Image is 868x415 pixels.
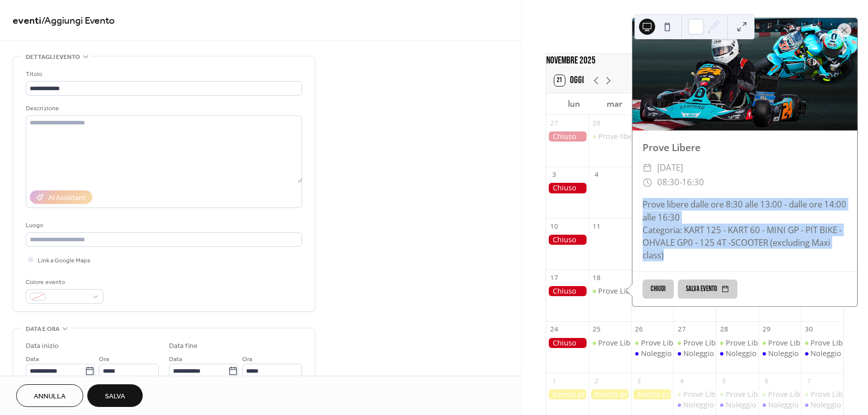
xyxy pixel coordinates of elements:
[643,280,674,299] button: Chiudi
[673,349,716,359] div: Noleggio kart
[550,325,559,334] div: 24
[759,400,801,410] div: Noleggio kart
[683,338,727,348] div: Prove Libere
[38,255,90,266] span: Link a Google Maps
[683,349,730,359] div: Noleggio kart
[41,11,115,31] span: / Aggiungi Evento
[643,161,652,175] div: ​
[99,354,109,365] span: Ora
[683,389,727,399] div: Prove Libere
[716,400,758,410] div: Noleggio kart
[550,118,559,127] div: 27
[592,118,601,127] div: 28
[26,103,300,114] div: Descrizione
[726,338,769,348] div: Prove Libere
[801,400,843,410] div: Noleggio kart
[801,349,843,359] div: Noleggio kart
[631,389,673,399] div: Evento privato
[811,400,857,410] div: Noleggio kart
[589,131,631,142] div: Prove libere
[673,400,716,410] div: Noleggio kart
[768,349,815,359] div: Noleggio kart
[716,349,758,359] div: Noleggio kart
[720,376,729,385] div: 5
[804,376,814,385] div: 7
[87,384,143,407] button: Salva
[546,338,589,348] div: Chiuso
[594,93,634,115] div: mar
[546,389,589,399] div: Evento privato
[169,341,198,352] div: Data fine
[716,338,758,348] div: Prove Libere
[550,222,559,231] div: 10
[682,175,704,190] span: 16:30
[720,325,729,334] div: 28
[759,338,801,348] div: Prove Libere
[554,93,595,115] div: lun
[726,400,772,410] div: Noleggio kart
[589,338,631,348] div: Prove Libere
[726,349,772,359] div: Noleggio kart
[589,286,631,296] div: Prove Libere
[598,131,640,142] div: Prove libere
[762,325,771,334] div: 29
[811,338,854,348] div: Prove Libere
[34,391,66,402] span: Annulla
[762,376,771,385] div: 6
[643,175,652,190] div: ​
[551,73,588,89] button: 21Oggi
[634,325,644,334] div: 26
[169,354,182,365] span: Data
[550,273,559,283] div: 17
[16,384,83,407] button: Annulla
[26,341,59,352] div: Data inizio
[546,183,589,193] div: Chiuso
[598,286,642,296] div: Prove Libere
[26,52,80,62] span: Dettagli evento
[26,354,39,365] span: Data
[592,376,601,385] div: 2
[631,338,673,348] div: Prove Libere
[811,349,857,359] div: Noleggio kart
[657,161,683,175] span: [DATE]
[546,131,589,142] div: Chiuso
[592,325,601,334] div: 25
[546,286,589,296] div: Chiuso
[598,338,642,348] div: Prove Libere
[759,349,801,359] div: Noleggio kart
[589,389,631,399] div: Evento privato
[677,325,686,334] div: 27
[768,338,812,348] div: Prove Libere
[641,349,687,359] div: Noleggio kart
[550,376,559,385] div: 1
[592,222,601,231] div: 11
[716,389,758,399] div: Prove Libere
[683,400,730,410] div: Noleggio kart
[632,198,857,261] div: Prove libere dalle ore 8:30 alle 13:00 - dalle ore 14:00 alle 16:30 Categoria: KART 125 - KART 60...
[768,389,812,399] div: Prove Libere
[673,389,716,399] div: Prove Libere
[678,280,737,299] button: Salva evento
[105,391,125,402] span: Salva
[592,273,601,283] div: 18
[550,170,559,179] div: 3
[546,54,843,68] div: novembre 2025
[768,400,815,410] div: Noleggio kart
[632,141,857,155] div: Prove Libere
[26,277,101,288] div: Colore evento
[673,338,716,348] div: Prove Libere
[804,325,814,334] div: 30
[759,389,801,399] div: Prove Libere
[657,175,679,190] span: 08:30
[677,376,686,385] div: 4
[801,389,843,399] div: Prove Libere
[641,338,684,348] div: Prove Libere
[592,170,601,179] div: 4
[679,175,682,190] span: -
[546,235,589,245] div: Chiuso
[242,354,252,365] span: Ora
[13,11,41,31] a: eventi
[634,376,644,385] div: 3
[26,324,60,334] span: Data e ora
